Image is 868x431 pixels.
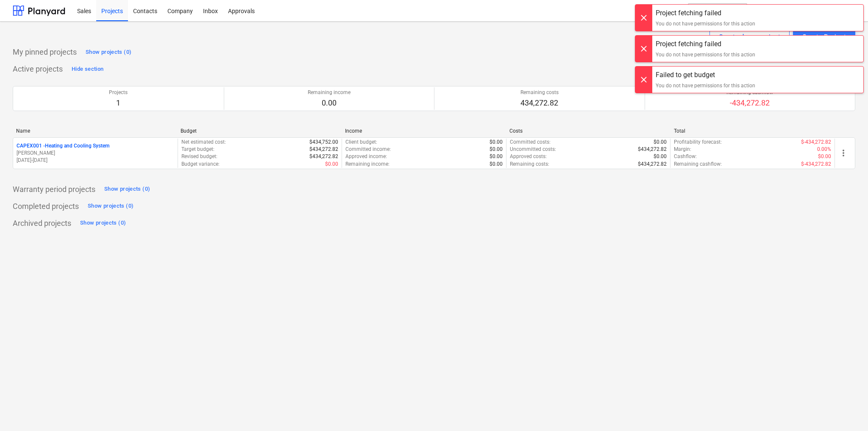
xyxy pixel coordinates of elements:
p: Cashflow : [674,153,697,160]
button: Show projects (0) [83,45,134,59]
p: Warranty period projects [13,184,95,195]
div: Hide section [72,64,103,74]
p: Remaining income : [345,161,389,168]
p: Profitability forecast : [674,139,722,146]
div: You do not have permissions for this action [656,82,755,89]
p: $0.00 [490,153,503,160]
p: $434,272.82 [309,153,338,160]
span: more_vert [838,148,849,158]
p: CAPEX001 - Heating and Cooling System [17,142,109,150]
p: 0.00% [817,146,831,153]
p: Committed costs : [510,139,551,146]
div: Show projects (0) [104,184,150,194]
p: [PERSON_NAME] [17,150,174,157]
p: Active projects [13,64,63,74]
p: Committed income : [345,146,391,153]
div: Failed to get budget [656,70,755,80]
iframe: Chat Widget [826,390,868,431]
p: $0.00 [490,161,503,168]
p: My pinned projects [13,47,77,57]
p: $0.00 [818,153,831,160]
p: $434,272.82 [638,161,667,168]
div: You do not have permissions for this action [656,20,755,28]
button: Show projects (0) [102,183,152,196]
p: Budget variance : [181,161,220,168]
p: $434,272.82 [638,146,667,153]
button: Hide section [70,62,106,76]
p: Projects [109,89,128,96]
p: Completed projects [13,201,79,211]
div: Total [674,128,832,134]
div: Costs [509,128,667,134]
p: Archived projects [13,218,71,228]
p: $-434,272.82 [801,161,831,168]
div: CAPEX001 -Heating and Cooling System[PERSON_NAME][DATE]-[DATE] [17,142,174,164]
p: $0.00 [490,146,503,153]
p: $0.00 [654,153,667,160]
div: Budget [181,128,338,134]
p: Uncommitted costs : [510,146,556,153]
p: 1 [109,98,128,108]
p: Approved income : [345,153,387,160]
p: Remaining cashflow : [674,161,722,168]
p: Net estimated cost : [181,139,226,146]
div: Show projects (0) [88,201,134,211]
p: $0.00 [490,139,503,146]
p: [DATE] - [DATE] [17,157,174,164]
p: 0.00 [308,98,351,108]
button: Show projects (0) [78,217,128,230]
button: Show projects (0) [86,200,136,213]
p: $-434,272.82 [801,139,831,146]
p: Client budget : [345,139,377,146]
p: Remaining costs [520,89,559,96]
p: Remaining income [308,89,351,96]
p: $0.00 [325,161,338,168]
div: Show projects (0) [86,47,131,57]
p: -434,272.82 [726,98,773,108]
div: Project fetching failed [656,39,755,49]
p: Target budget : [181,146,214,153]
div: You do not have permissions for this action [656,51,755,58]
p: $434,272.82 [309,146,338,153]
p: $0.00 [654,139,667,146]
div: Name [16,128,174,134]
p: Approved costs : [510,153,547,160]
p: Margin : [674,146,691,153]
div: Show projects (0) [80,218,126,228]
p: Remaining costs : [510,161,549,168]
p: Revised budget : [181,153,217,160]
p: $434,752.00 [309,139,338,146]
div: Income [345,128,503,134]
p: 434,272.82 [520,98,559,108]
div: Project fetching failed [656,8,755,18]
